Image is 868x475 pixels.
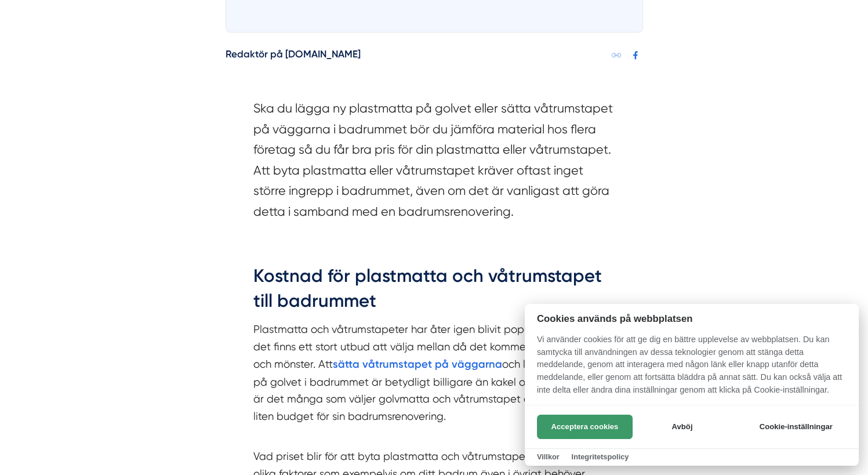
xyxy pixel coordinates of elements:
button: Acceptera cookies [537,415,633,439]
button: Cookie-inställningar [745,415,847,439]
a: Villkor [537,452,560,461]
a: Integritetspolicy [571,452,629,461]
button: Avböj [636,415,728,439]
h2: Cookies används på webbplatsen [525,313,859,324]
p: Vi använder cookies för att ge dig en bättre upplevelse av webbplatsen. Du kan samtycka till anvä... [525,333,859,404]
